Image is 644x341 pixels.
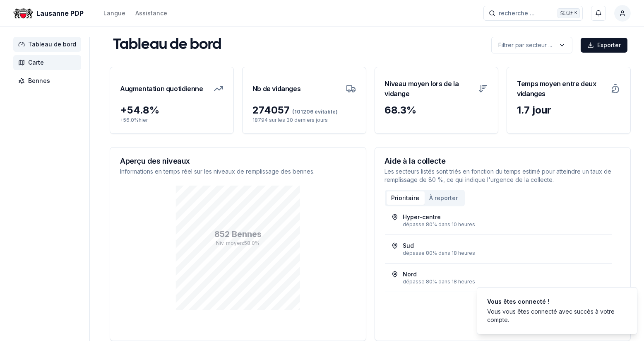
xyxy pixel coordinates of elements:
[252,77,300,100] h3: Nb de vidanges
[387,191,425,205] button: Prioritaire
[13,37,84,52] a: Tableau de bord
[28,58,44,67] span: Carte
[13,55,84,70] a: Carte
[517,77,606,100] h3: Temps moyen entre deux vidanges
[392,242,606,256] a: Suddépasse 80% dans 18 heures
[403,250,606,256] div: dépasse 80% dans 18 heures
[425,191,463,205] button: À reporter
[13,3,33,23] img: Lausanne PDP Logo
[103,9,125,17] div: Langue
[483,6,583,21] button: recherche ...Ctrl+K
[517,104,620,117] div: 1.7 jour
[498,41,552,49] p: Filtrer par secteur ...
[113,37,221,53] h1: Tableau de bord
[28,40,76,48] span: Tableau de bord
[103,8,125,18] button: Langue
[487,307,624,324] div: Vous vous êtes connecté avec succès à votre compte.
[28,77,50,85] span: Bennes
[385,167,621,184] p: Les secteurs listés sont triés en fonction du temps estimé pour atteindre un taux de remplissage ...
[392,270,606,285] a: Norddépasse 80% dans 18 heures
[13,8,87,18] a: Lausanne PDP
[385,157,621,165] h3: Aide à la collecte
[392,213,606,228] a: Hyper-centredépasse 80% dans 10 heures
[385,77,473,100] h3: Niveau moyen lors de la vidange
[252,104,356,117] div: 274057
[13,73,84,88] a: Bennes
[403,278,606,285] div: dépasse 80% dans 18 heures
[487,297,624,306] div: Vous êtes connecté !
[120,104,223,117] div: + 54.8 %
[290,109,338,115] span: (101206 évitable)
[491,37,572,53] button: label
[120,77,203,100] h3: Augmentation quotidienne
[252,117,356,123] p: 18794 sur les 30 derniers jours
[36,8,84,18] span: Lausanne PDP
[120,167,356,176] p: Informations en temps réel sur les niveaux de remplissage des bennes.
[403,242,414,250] div: Sud
[581,38,627,53] button: Exporter
[385,104,488,117] div: 68.3 %
[403,270,417,278] div: Nord
[403,221,606,228] div: dépasse 80% dans 10 heures
[499,9,535,17] span: recherche ...
[403,213,441,221] div: Hyper-centre
[120,157,356,165] h3: Aperçu des niveaux
[120,117,223,123] p: + 56.0 % hier
[135,8,167,18] a: Assistance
